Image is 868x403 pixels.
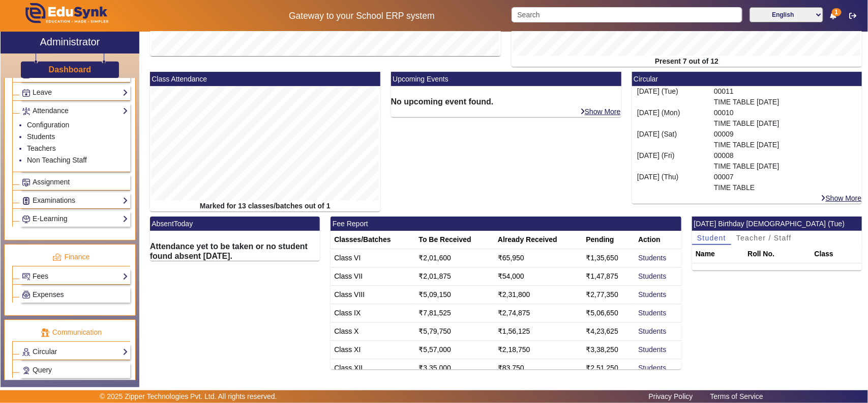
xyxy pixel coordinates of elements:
a: Expenses [22,289,128,301]
td: ₹2,74,875 [494,304,582,323]
span: Expenses [33,290,64,299]
a: Students [638,272,666,280]
td: ₹3,38,250 [582,341,635,359]
div: 00007 [709,172,862,193]
a: Query [22,364,128,376]
td: Class IX [331,304,415,323]
span: Student [697,234,726,241]
div: Marked for 13 classes/batches out of 1 [150,201,380,211]
a: Teachers [27,144,56,152]
a: Configuration [27,121,69,129]
td: Class XI [331,341,415,359]
td: ₹65,950 [494,249,582,267]
a: Students [638,364,666,372]
h5: Gateway to your School ERP system [223,11,501,21]
p: TIME TABLE [714,182,857,193]
a: Show More [821,194,862,203]
td: ₹2,18,750 [494,341,582,359]
td: ₹4,23,625 [582,323,635,341]
img: Payroll.png [22,291,30,299]
a: Privacy Policy [644,390,698,403]
img: Assignments.png [22,179,30,186]
td: ₹2,31,800 [494,286,582,304]
a: Show More [580,107,621,116]
div: 00010 [709,108,862,129]
a: Administrator [1,32,139,53]
th: Roll No. [744,245,811,263]
td: Class VIII [331,286,415,304]
a: Dashboard [48,64,92,75]
h6: No upcoming event found. [391,97,621,106]
a: Students [638,327,666,335]
h6: Attendance yet to be taken or no student found absent [DATE]. [150,241,320,261]
td: ₹2,77,350 [582,286,635,304]
td: ₹5,09,150 [415,286,494,304]
p: Finance [12,252,130,262]
p: TIME TABLE [DATE] [714,161,857,172]
th: Class [811,245,862,263]
a: Students [638,290,666,299]
td: Class VII [331,267,415,286]
div: Present 7 out of 12 [512,56,862,67]
img: Support-tickets.png [22,367,30,374]
div: [DATE] (Thu) [632,172,709,193]
a: Assignment [22,176,128,188]
div: 00009 [709,129,862,150]
td: Class XII [331,359,415,378]
th: To Be Received [415,231,494,249]
th: Already Received [494,231,582,249]
a: Students [638,254,666,262]
a: Students [27,132,55,141]
p: TIME TABLE [DATE] [714,97,857,108]
mat-card-header: Fee Report [331,217,681,231]
td: ₹1,35,650 [582,249,635,267]
h2: Administrator [40,36,100,48]
span: Teacher / Staff [736,234,792,241]
td: ₹5,06,650 [582,304,635,323]
td: ₹83,750 [494,359,582,378]
div: 00008 [709,150,862,172]
td: ₹5,79,750 [415,323,494,341]
td: Class X [331,323,415,341]
img: communication.png [41,328,50,337]
div: [DATE] (Fri) [632,150,709,172]
a: Students [638,309,666,317]
td: ₹1,47,875 [582,267,635,286]
span: 1 [832,8,842,16]
td: ₹2,01,600 [415,249,494,267]
mat-card-header: Circular [632,72,862,86]
div: 00011 [709,86,862,108]
th: Name [692,245,744,263]
td: ₹3,35,000 [415,359,494,378]
td: ₹1,56,125 [494,323,582,341]
a: Non Teaching Staff [27,156,87,164]
span: Assignment [33,178,70,186]
a: Students [638,345,666,354]
div: [DATE] (Tue) [632,86,709,108]
td: Class VI [331,249,415,267]
div: [DATE] (Sat) [632,129,709,150]
mat-card-header: AbsentToday [150,217,320,231]
span: Query [33,366,52,374]
img: finance.png [52,253,62,262]
p: © 2025 Zipper Technologies Pvt. Ltd. All rights reserved. [100,391,277,402]
th: Pending [582,231,635,249]
th: Action [635,231,681,249]
mat-card-header: [DATE] Birthday [DEMOGRAPHIC_DATA] (Tue) [692,217,862,231]
td: ₹5,57,000 [415,341,494,359]
mat-card-header: Class Attendance [150,72,380,86]
p: TIME TABLE [DATE] [714,118,857,129]
td: ₹7,81,525 [415,304,494,323]
td: ₹2,01,875 [415,267,494,286]
th: Classes/Batches [331,231,415,249]
td: ₹2,51,250 [582,359,635,378]
p: Communication [12,327,130,338]
p: TIME TABLE [DATE] [714,140,857,150]
mat-card-header: Upcoming Events [391,72,621,86]
div: [DATE] (Mon) [632,108,709,129]
a: Terms of Service [705,390,768,403]
td: ₹54,000 [494,267,582,286]
input: Search [512,7,742,22]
